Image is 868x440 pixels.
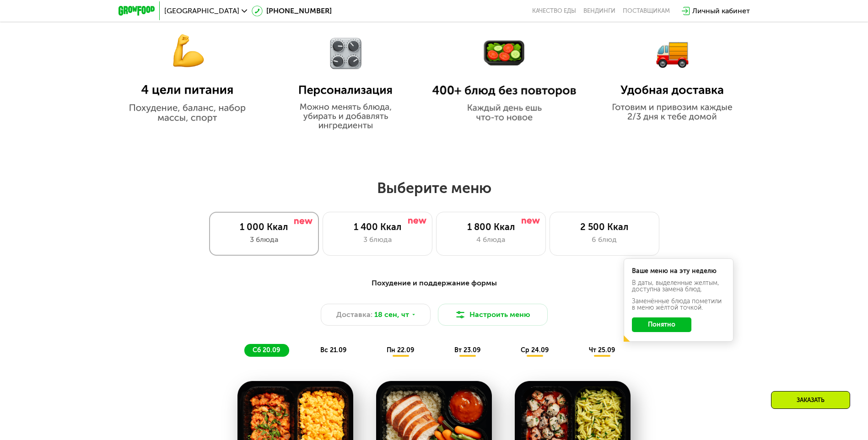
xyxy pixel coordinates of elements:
[374,309,409,320] span: 18 сен, чт
[454,346,480,354] span: вт 23.09
[438,304,548,326] button: Настроить меню
[589,346,615,354] span: чт 25.09
[164,7,239,15] span: [GEOGRAPHIC_DATA]
[29,179,839,197] h2: Выберите меню
[559,221,650,232] div: 2 500 Ккал
[559,234,650,245] div: 6 блюд
[387,346,414,354] span: пн 22.09
[632,280,725,293] div: В даты, выделенные желтым, доступна замена блюд.
[623,7,670,15] div: поставщикам
[771,391,850,409] div: Заказать
[219,221,309,232] div: 1 000 Ккал
[692,5,750,16] div: Личный кабинет
[446,234,536,245] div: 4 блюда
[446,221,536,232] div: 1 800 Ккал
[163,278,705,289] div: Похудение и поддержание формы
[332,234,423,245] div: 3 блюда
[219,234,309,245] div: 3 блюда
[583,7,615,15] a: Вендинги
[320,346,346,354] span: вс 21.09
[332,221,423,232] div: 1 400 Ккал
[252,5,332,16] a: [PHONE_NUMBER]
[632,268,725,274] div: Ваше меню на эту неделю
[632,298,725,311] div: Заменённые блюда пометили в меню жёлтой точкой.
[632,317,691,332] button: Понятно
[521,346,549,354] span: ср 24.09
[336,309,372,320] span: Доставка:
[532,7,576,15] a: Качество еды
[253,346,280,354] span: сб 20.09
